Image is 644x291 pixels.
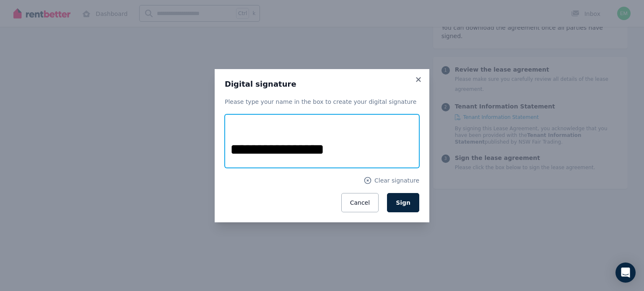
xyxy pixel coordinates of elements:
button: Cancel [341,193,379,212]
span: Clear signature [374,176,419,185]
button: Sign [387,193,419,212]
span: Sign [396,199,410,206]
h3: Digital signature [225,79,419,89]
div: Open Intercom Messenger [615,263,636,283]
p: Please type your name in the box to create your digital signature [225,98,419,106]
